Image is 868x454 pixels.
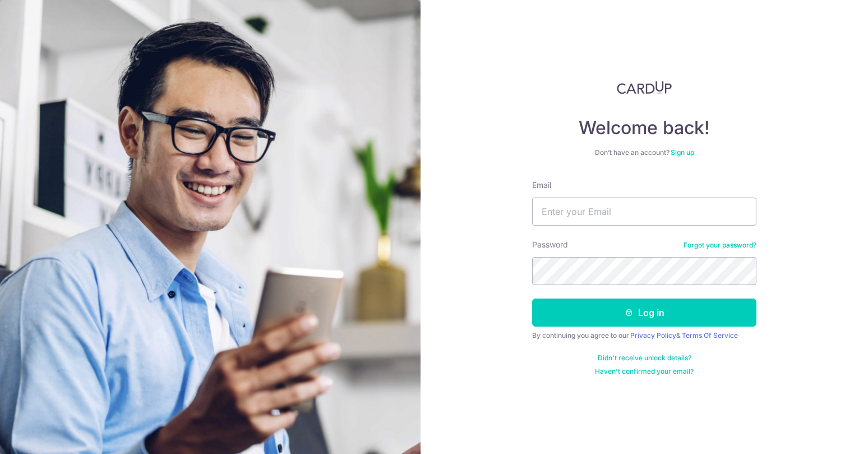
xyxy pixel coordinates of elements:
a: Forgot your password? [684,241,756,250]
a: Privacy Policy [630,331,676,340]
div: By continuing you agree to our & [532,331,756,340]
a: Sign up [671,148,694,157]
input: Enter your Email [532,198,756,226]
h4: Welcome back! [532,117,756,139]
div: Don’t have an account? [532,148,756,157]
label: Email [532,180,551,191]
a: Didn't receive unlock details? [598,354,691,363]
button: Log in [532,299,756,327]
a: Haven't confirmed your email? [595,367,694,376]
a: Terms Of Service [682,331,738,340]
label: Password [532,239,568,250]
img: CardUp Logo [617,81,672,94]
